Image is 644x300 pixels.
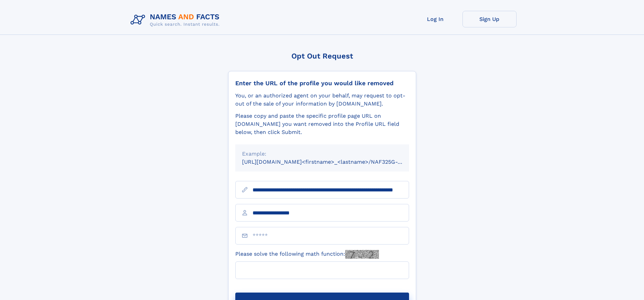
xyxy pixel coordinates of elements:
[462,11,517,27] a: Sign Up
[228,52,416,60] div: Opt Out Request
[235,112,409,136] div: Please copy and paste the specific profile page URL on [DOMAIN_NAME] you want removed into the Pr...
[235,79,409,87] div: Enter the URL of the profile you would like removed
[128,11,225,29] img: Logo Names and Facts
[242,159,422,165] small: [URL][DOMAIN_NAME]<firstname>_<lastname>/NAF325G-xxxxxxxx
[235,92,409,108] div: You, or an authorized agent on your behalf, may request to opt-out of the sale of your informatio...
[408,11,462,27] a: Log In
[242,150,402,158] div: Example:
[235,250,379,259] label: Please solve the following math function:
